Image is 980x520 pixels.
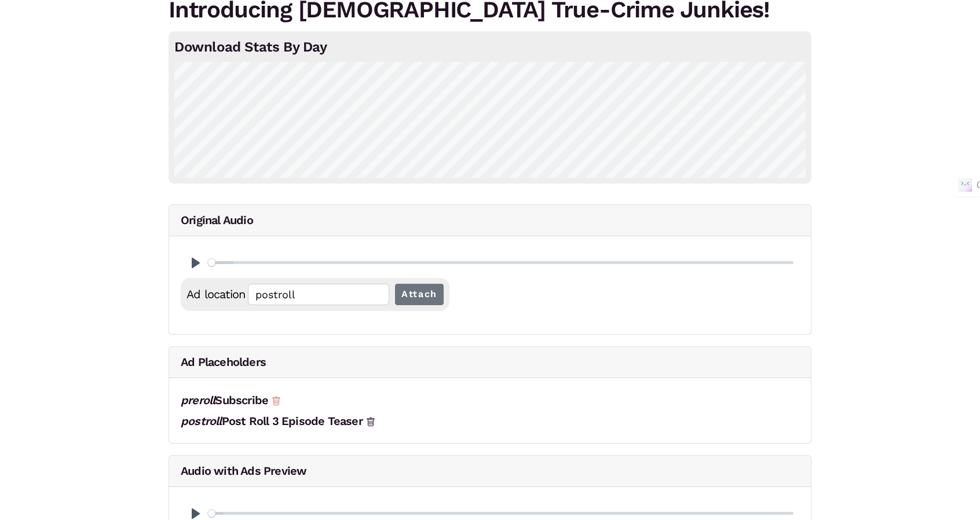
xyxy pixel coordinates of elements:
[181,414,222,428] span: postroll
[174,37,806,57] h4: Download Stats By Day
[208,257,793,268] input: Seek
[181,393,215,407] span: preroll
[187,254,205,272] button: Play
[169,456,811,487] h5: Audio with Ads Preview
[181,414,363,428] a: postrollPost Roll 3 Episode Teaser
[187,284,248,305] label: Ad location
[208,508,793,519] input: Seek
[395,284,444,305] input: Attach
[181,393,268,407] a: prerollSubscribe
[169,205,811,236] h5: Original Audio
[169,347,811,378] h5: Ad Placeholders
